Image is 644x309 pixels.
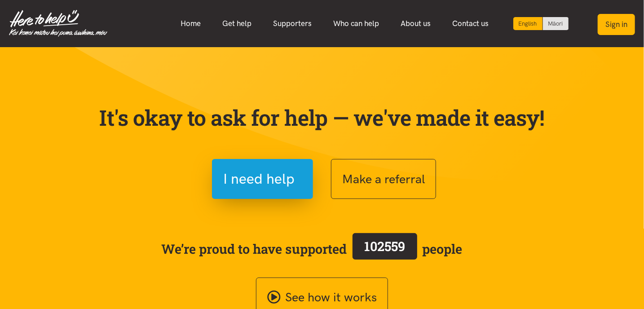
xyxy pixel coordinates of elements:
[513,17,543,30] div: Current language
[513,17,569,30] div: Language toggle
[331,159,436,199] button: Make a referral
[543,17,569,30] a: Switch to Te Reo Māori
[390,14,442,33] a: About us
[347,231,423,266] a: 102559
[598,14,635,35] button: Sign in
[170,14,212,33] a: Home
[162,231,463,266] span: We’re proud to have supported people
[97,105,547,131] p: It's okay to ask for help — we've made it easy!
[364,238,405,255] span: 102559
[212,14,263,33] a: Get help
[212,159,313,199] button: I need help
[323,14,390,33] a: Who can help
[442,14,500,33] a: Contact us
[263,14,323,33] a: Supporters
[9,10,107,37] img: Home
[223,168,295,190] span: I need help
